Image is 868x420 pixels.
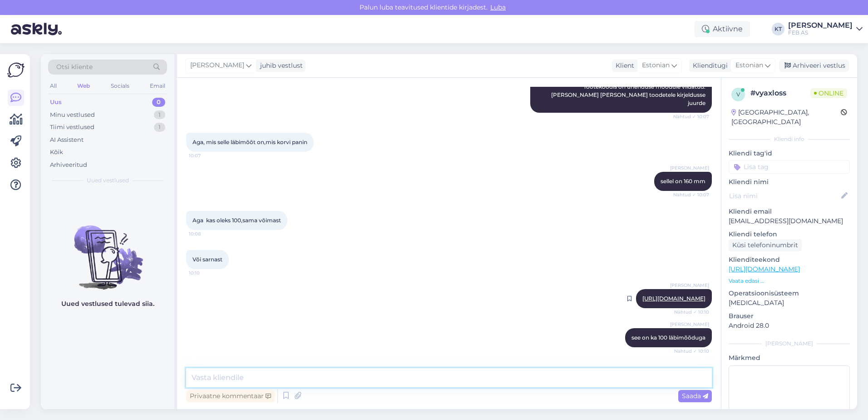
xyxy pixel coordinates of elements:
p: [EMAIL_ADDRESS][DOMAIN_NAME] [729,216,850,226]
a: [URL][DOMAIN_NAME] [729,265,800,273]
span: sellel on 160 mm [661,178,705,185]
span: [PERSON_NAME] [190,60,244,70]
div: Arhiveeritud [50,160,87,170]
p: [MEDICAL_DATA] [729,298,850,308]
span: 10:10 [189,270,223,276]
span: Estonian [735,60,763,70]
div: Uus [50,98,62,107]
img: No chats [41,209,174,291]
span: Luba [488,3,508,11]
div: Arhiveeri vestlus [779,60,849,72]
div: Klienditugi [689,61,728,70]
p: Kliendi nimi [729,177,850,187]
div: Küsi telefoninumbrit [729,239,802,251]
span: Tootekoodis on ühenduse mõõdule viidatud. [PERSON_NAME] [PERSON_NAME] toodetele kirjeldusse juurde [551,83,707,106]
div: Minu vestlused [50,110,95,120]
p: Klienditeekond [729,255,850,265]
a: [PERSON_NAME]FEB AS [788,22,863,36]
input: Lisa tag [729,160,850,174]
span: Saada [682,392,708,400]
input: Lisa nimi [729,191,839,201]
div: AI Assistent [50,135,84,145]
img: Askly Logo [7,61,25,79]
p: Märkmed [729,353,850,363]
span: Aga, mis selle läbimõõt on,mis korvi panin [192,139,307,145]
p: Kliendi tag'id [729,149,850,158]
p: Uued vestlused tulevad siia. [61,299,154,309]
div: [PERSON_NAME] [729,340,850,348]
div: [PERSON_NAME] [788,22,853,29]
div: [GEOGRAPHIC_DATA], [GEOGRAPHIC_DATA] [731,108,841,127]
div: Aktiivne [695,21,750,37]
span: Nähtud ✓ 10:07 [673,191,709,198]
span: 10:07 [189,152,223,159]
div: KT [772,23,784,35]
span: Või sarnast [192,256,222,263]
span: [PERSON_NAME] [670,165,709,171]
div: Klient [612,61,634,70]
span: Uued vestlused [87,176,129,185]
div: 1 [154,110,165,120]
div: Socials [109,80,131,92]
div: Privaatne kommentaar [186,390,275,402]
span: v [736,91,740,98]
a: [URL][DOMAIN_NAME] [642,295,705,302]
span: Nähtud ✓ 10:10 [674,309,709,315]
span: Estonian [642,60,670,70]
div: All [48,80,59,92]
span: [PERSON_NAME] [670,282,709,289]
div: Kliendi info [729,135,850,143]
span: Nähtud ✓ 10:07 [673,113,709,120]
div: 0 [152,98,165,107]
p: Vaata edasi ... [729,277,850,285]
p: Kliendi telefon [729,230,850,239]
div: # vyaxloss [750,88,810,99]
div: Tiimi vestlused [50,123,94,132]
p: Operatsioonisüsteem [729,289,850,298]
span: [PERSON_NAME] [670,321,709,328]
p: Brauser [729,311,850,321]
p: Kliendi email [729,207,850,216]
span: Nähtud ✓ 10:10 [674,348,709,355]
div: Web [75,80,92,92]
p: Android 28.0 [729,321,850,330]
span: 10:08 [189,230,223,237]
div: Email [148,80,167,92]
div: juhib vestlust [256,61,303,70]
span: see on ka 100 läbimõõduga [631,334,705,341]
div: FEB AS [788,29,853,36]
div: Kõik [50,148,63,157]
span: Otsi kliente [56,62,93,72]
span: Online [810,88,847,98]
span: Aga kas oleks 100,sama võimast [192,217,281,224]
div: 1 [154,123,165,132]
